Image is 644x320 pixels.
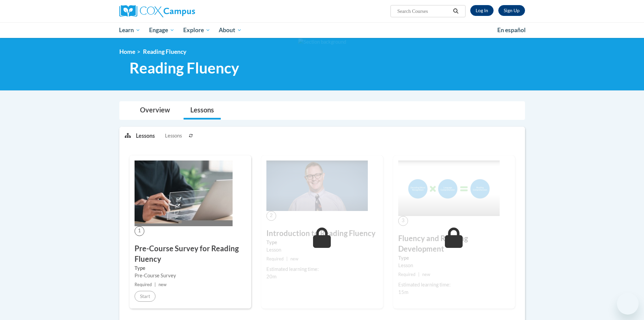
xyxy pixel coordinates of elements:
[154,282,156,287] span: |
[290,256,299,261] span: new
[418,272,420,277] span: |
[398,233,510,254] h3: Fluency and Reading Development
[135,161,233,226] img: Course Image
[183,26,210,34] span: Explore
[398,262,510,269] div: Lesson
[219,26,242,34] span: About
[498,5,525,16] a: Register
[143,48,186,55] span: Reading Fluency
[135,226,144,236] span: 1
[298,38,346,46] img: Section background
[398,161,500,216] img: Course Image
[398,216,408,226] span: 3
[451,7,461,15] button: Search
[266,246,378,254] div: Lesson
[119,26,140,34] span: Learn
[286,256,288,261] span: |
[266,161,368,211] img: Course Image
[133,102,177,120] a: Overview
[398,272,415,277] span: Required
[135,264,246,272] label: Type
[135,282,152,287] span: Required
[398,289,408,295] span: 15m
[109,22,535,38] div: Main menu
[266,228,378,239] h3: Introduction to Reading Fluency
[159,282,167,287] span: new
[165,132,182,140] span: Lessons
[129,59,239,77] span: Reading Fluency
[266,256,284,261] span: Required
[119,48,135,55] a: Home
[135,291,156,302] button: Start
[266,211,276,221] span: 2
[398,281,510,289] div: Estimated learning time:
[398,254,510,262] label: Type
[135,272,246,279] div: Pre-Course Survey
[266,265,378,273] div: Estimated learning time:
[266,274,277,279] span: 20m
[493,23,530,37] a: En español
[135,243,246,264] h3: Pre-Course Survey for Reading Fluency
[422,272,430,277] span: new
[179,22,215,38] a: Explore
[119,5,195,17] img: Cox Campus
[470,5,494,16] a: Log In
[149,26,174,34] span: Engage
[214,22,246,38] a: About
[184,102,221,120] a: Lessons
[119,5,248,17] a: Cox Campus
[397,7,451,15] input: Search Courses
[617,293,639,315] iframe: Button to launch messaging window
[266,239,378,246] label: Type
[497,26,526,34] span: En español
[115,22,145,38] a: Learn
[145,22,179,38] a: Engage
[136,132,155,140] p: Lessons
